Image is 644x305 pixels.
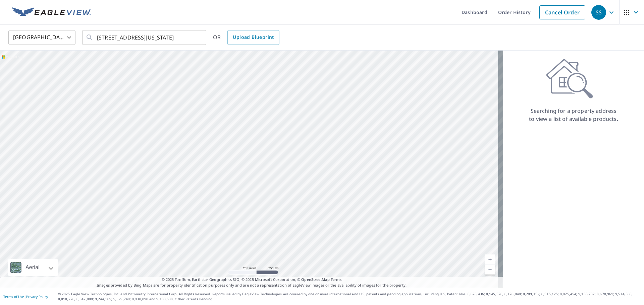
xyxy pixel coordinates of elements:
[485,264,495,275] a: Current Level 5, Zoom Out
[485,254,495,264] a: Current Level 5, Zoom In
[12,7,91,17] img: EV Logo
[529,107,619,123] p: Searching for a property address to view a list of available products.
[227,30,279,45] a: Upload Blueprint
[8,28,75,47] div: [GEOGRAPHIC_DATA]
[301,277,329,282] a: OpenStreetMap
[233,33,274,42] span: Upload Blueprint
[23,259,42,276] div: Aerial
[97,28,193,47] input: Search by address or latitude-longitude
[26,294,48,299] a: Privacy Policy
[331,277,342,282] a: Terms
[591,5,606,20] div: SS
[8,259,58,276] div: Aerial
[3,295,48,299] p: |
[539,5,585,19] a: Cancel Order
[213,30,279,45] div: OR
[3,294,24,299] a: Terms of Use
[162,277,342,283] span: © 2025 TomTom, Earthstar Geographics SIO, © 2025 Microsoft Corporation, ©
[58,292,641,302] p: © 2025 Eagle View Technologies, Inc. and Pictometry International Corp. All Rights Reserved. Repo...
